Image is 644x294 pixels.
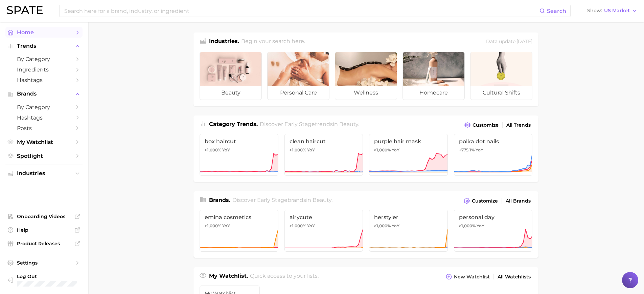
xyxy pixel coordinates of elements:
span: US Market [604,9,630,13]
span: emina cosmetics [205,214,273,220]
a: by Category [5,102,83,112]
button: Industries [5,168,83,178]
span: wellness [335,86,397,100]
a: cultural shifts [470,52,532,100]
span: YoY [222,147,230,153]
input: Search here for a brand, industry, or ingredient [64,5,539,17]
a: box haircut>1,000% YoY [200,134,278,176]
span: beauty [339,121,358,127]
span: beauty [313,197,331,203]
a: polka dot nails+775.1% YoY [454,134,533,176]
span: cultural shifts [470,86,532,100]
a: clean haircut>1,000% YoY [284,134,363,176]
span: Hashtags [17,77,71,83]
a: Home [5,27,83,38]
button: Customize [462,196,500,206]
span: beauty [200,86,261,100]
a: Settings [5,258,83,268]
span: >1,000% [290,223,306,228]
a: personal day>1,000% YoY [454,210,533,252]
a: homecare [402,52,465,100]
span: Settings [17,260,71,266]
h1: My Watchlist. [209,272,248,281]
h1: Industries. [209,37,239,46]
span: airycute [290,214,358,220]
span: All Trends [506,122,531,128]
span: Help [17,227,71,233]
a: herstyler>1,000% YoY [369,210,448,252]
a: Ingredients [5,64,83,75]
a: Hashtags [5,112,83,123]
a: Onboarding Videos [5,211,83,222]
span: +775.1% [459,147,475,152]
span: purple hair mask [374,138,443,145]
span: Hashtags [17,114,71,121]
a: by Category [5,54,83,64]
span: >1,000% [290,147,306,152]
span: YoY [307,223,315,229]
span: Customize [473,122,499,128]
a: My Watchlist [5,137,83,147]
a: Hashtags [5,75,83,85]
a: beauty [200,52,262,100]
span: >1,000% [374,223,391,228]
button: New Watchlist [444,272,491,281]
span: personal care [268,86,329,100]
span: Product Releases [17,240,71,247]
a: Spotlight [5,151,83,161]
span: personal day [459,214,528,220]
span: YoY [307,147,315,153]
span: homecare [403,86,464,100]
a: Product Releases [5,238,83,249]
span: Discover Early Stage trends in . [260,121,359,127]
span: YoY [477,223,484,229]
span: Home [17,29,71,36]
span: Search [547,8,566,14]
a: emina cosmetics>1,000% YoY [200,210,278,252]
button: Trends [5,41,83,51]
span: YoY [392,147,399,153]
span: Category Trends . [209,121,258,127]
div: Data update: [DATE] [486,37,532,46]
span: polka dot nails [459,138,528,145]
span: Industries [17,170,71,176]
span: Customize [472,198,498,204]
span: >1,000% [374,147,391,152]
span: Log Out [17,273,82,279]
button: ShowUS Market [585,6,639,15]
a: Log out. Currently logged in with e-mail sonia@lipserviceworld.com. [5,271,83,289]
span: New Watchlist [454,274,490,280]
a: All Trends [505,121,532,130]
a: airycute>1,000% YoY [284,210,363,252]
a: Posts [5,123,83,133]
span: >1,000% [459,223,476,228]
h2: Quick access to your lists. [250,272,319,281]
span: All Brands [506,198,531,204]
a: purple hair mask>1,000% YoY [369,134,448,176]
a: All Watchlists [496,272,532,281]
span: Spotlight [17,153,71,159]
a: wellness [335,52,397,100]
span: clean haircut [290,138,358,145]
span: Brands . [209,197,230,203]
span: All Watchlists [498,274,531,280]
span: Posts [17,125,71,131]
span: Trends [17,43,71,49]
a: personal care [267,52,329,100]
a: Help [5,225,83,235]
span: Brands [17,91,71,97]
span: YoY [392,223,399,229]
span: Show [587,9,602,13]
span: box haircut [205,138,273,145]
a: All Brands [504,196,532,206]
img: SPATE [7,6,43,14]
span: Ingredients [17,66,71,73]
button: Brands [5,89,83,99]
span: Discover Early Stage brands in . [232,197,332,203]
span: Onboarding Videos [17,213,71,219]
span: YoY [476,147,483,153]
span: >1,000% [205,147,221,152]
span: YoY [222,223,230,229]
span: My Watchlist [17,139,71,145]
span: >1,000% [205,223,221,228]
